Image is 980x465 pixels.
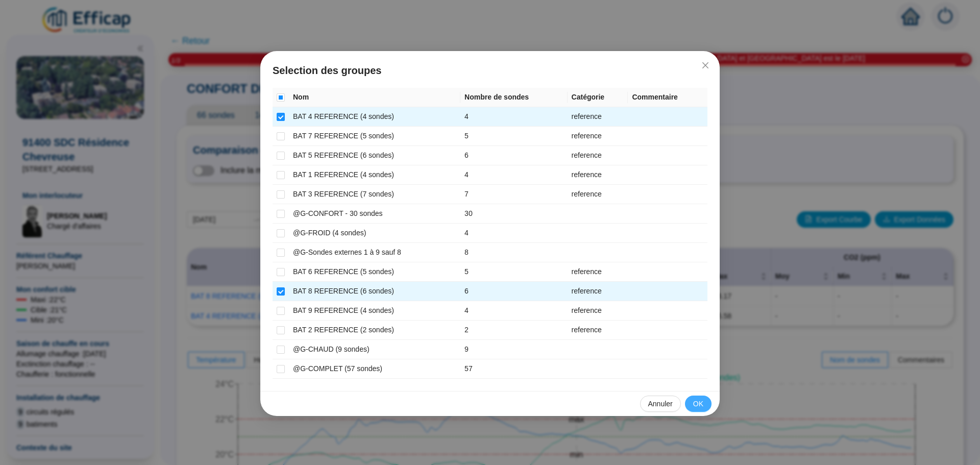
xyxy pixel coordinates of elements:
td: 8 [460,243,567,262]
td: reference [568,165,628,185]
button: OK [685,396,712,412]
th: Nom [289,88,460,107]
td: reference [568,127,628,146]
td: reference [568,262,628,282]
td: 5 [460,127,567,146]
td: BAT 9 REFERENCE (4 sondes) [289,301,460,321]
button: Close [697,57,714,74]
td: BAT 4 REFERENCE (4 sondes) [289,107,460,127]
td: reference [568,301,628,321]
td: reference [568,321,628,340]
td: 5 [460,262,567,282]
td: BAT 3 REFERENCE (7 sondes) [289,185,460,204]
td: 4 [460,107,567,127]
td: BAT 6 REFERENCE (5 sondes) [289,262,460,282]
td: reference [568,185,628,204]
span: OK [693,399,703,409]
td: 30 [460,204,567,224]
td: @G-COMPLET (57 sondes) [289,359,460,379]
td: @G-CHAUD (9 sondes) [289,340,460,359]
td: 2 [460,321,567,340]
td: BAT 2 REFERENCE (2 sondes) [289,321,460,340]
th: Commentaire [628,88,707,107]
td: @G-CONFORT - 30 sondes [289,204,460,224]
span: Fermer [697,61,714,69]
td: reference [568,146,628,165]
span: Selection des groupes [273,63,707,78]
button: Annuler [640,396,681,412]
td: BAT 8 REFERENCE (6 sondes) [289,282,460,301]
td: 7 [460,185,567,204]
td: reference [568,282,628,301]
td: 4 [460,165,567,185]
td: reference [568,107,628,127]
span: Annuler [648,399,673,409]
td: 4 [460,224,567,243]
td: 6 [460,146,567,165]
th: Nombre de sondes [460,88,567,107]
td: BAT 7 REFERENCE (5 sondes) [289,127,460,146]
td: @G-FROID (4 sondes) [289,224,460,243]
td: 4 [460,301,567,321]
td: 57 [460,359,567,379]
td: 6 [460,282,567,301]
td: BAT 1 REFERENCE (4 sondes) [289,165,460,185]
th: Catégorie [568,88,628,107]
td: 9 [460,340,567,359]
td: @G-Sondes externes 1 à 9 sauf 8 [289,243,460,262]
span: close [701,61,709,69]
td: BAT 5 REFERENCE (6 sondes) [289,146,460,165]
